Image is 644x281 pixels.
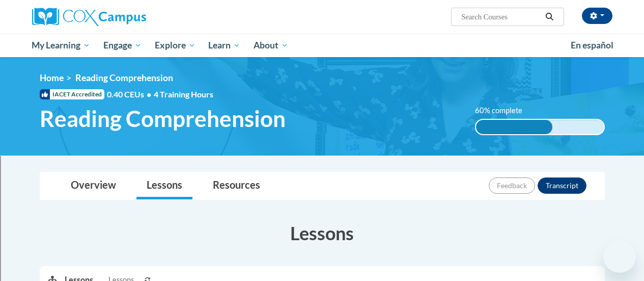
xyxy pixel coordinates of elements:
[460,11,542,23] input: Search Courses
[32,8,215,26] a: Cox Campus
[97,34,148,57] a: Engage
[571,40,613,50] span: En español
[247,34,295,57] a: About
[107,89,154,100] span: 0.40 CEUs
[208,39,240,52] span: Learn
[25,34,97,57] a: My Learning
[564,35,620,56] a: En español
[147,89,151,99] span: •
[148,34,202,57] a: Explore
[155,39,195,52] span: Explore
[24,34,620,57] div: Main menu
[40,72,64,83] a: Home
[254,39,288,52] span: About
[40,89,104,99] span: IACET Accredited
[542,11,557,23] button: Search
[603,240,636,273] iframe: Button to launch messaging window
[475,105,534,116] label: 60% complete
[476,120,553,134] div: 60% complete
[75,72,173,83] span: Reading Comprehension
[154,89,213,99] span: 4 Training Hours
[202,34,247,57] a: Learn
[32,8,146,26] img: Cox Campus
[582,8,612,24] button: Account Settings
[32,39,90,52] span: My Learning
[103,39,142,52] span: Engage
[40,105,286,132] span: Reading Comprehension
